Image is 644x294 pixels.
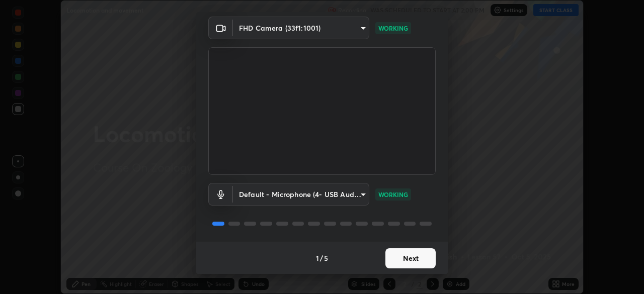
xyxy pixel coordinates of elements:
p: WORKING [378,190,408,199]
h4: 1 [316,253,319,263]
p: WORKING [378,24,408,33]
div: FHD Camera (33f1:1001) [233,183,369,206]
div: FHD Camera (33f1:1001) [233,17,369,39]
button: Next [385,248,436,268]
h4: / [320,253,323,263]
h4: 5 [324,253,328,263]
